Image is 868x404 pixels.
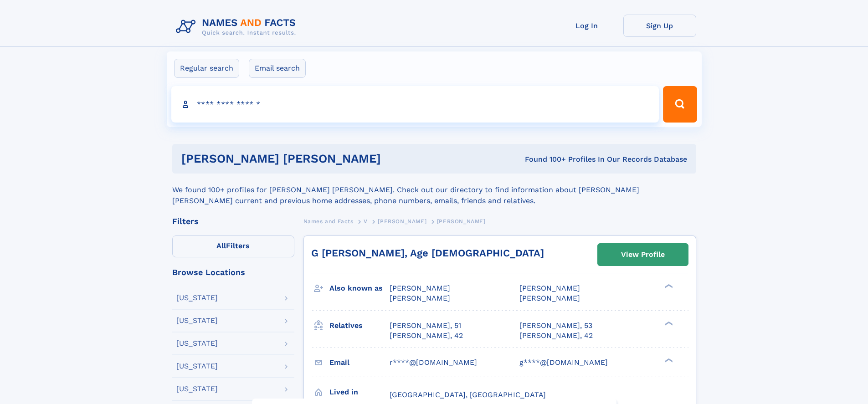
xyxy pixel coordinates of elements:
[172,268,294,276] div: Browse Locations
[172,217,294,225] div: Filters
[172,174,696,206] div: We found 100+ profiles for [PERSON_NAME] [PERSON_NAME]. Check out our directory to find informati...
[174,59,239,78] label: Regular search
[329,318,390,333] h3: Relatives
[390,321,461,331] a: [PERSON_NAME], 51
[329,355,390,370] h3: Email
[364,218,368,225] span: V
[390,294,450,302] span: [PERSON_NAME]
[171,86,659,123] input: search input
[176,340,218,347] div: [US_STATE]
[390,390,546,399] span: [GEOGRAPHIC_DATA], [GEOGRAPHIC_DATA]
[437,218,486,225] span: [PERSON_NAME]
[550,15,623,37] a: Log In
[378,215,426,227] a: [PERSON_NAME]
[390,331,463,341] a: [PERSON_NAME], 42
[598,244,688,266] a: View Profile
[172,235,294,257] label: Filters
[176,363,218,370] div: [US_STATE]
[303,215,354,227] a: Names and Facts
[663,283,673,289] div: ❯
[519,284,580,292] span: [PERSON_NAME]
[172,15,303,39] img: Logo Names and Facts
[519,331,593,341] a: [PERSON_NAME], 42
[623,15,696,37] a: Sign Up
[176,385,218,393] div: [US_STATE]
[453,154,687,164] div: Found 100+ Profiles In Our Records Database
[621,244,665,265] div: View Profile
[364,215,368,227] a: V
[249,59,306,78] label: Email search
[216,241,226,250] span: All
[176,294,218,302] div: [US_STATE]
[311,247,544,259] a: G [PERSON_NAME], Age [DEMOGRAPHIC_DATA]
[329,281,390,296] h3: Also known as
[329,384,390,400] h3: Lived in
[519,321,592,331] a: [PERSON_NAME], 53
[663,86,697,123] button: Search Button
[378,218,426,225] span: [PERSON_NAME]
[390,284,450,292] span: [PERSON_NAME]
[663,320,673,326] div: ❯
[176,317,218,324] div: [US_STATE]
[181,153,453,164] h1: [PERSON_NAME] [PERSON_NAME]
[663,357,673,363] div: ❯
[519,294,580,302] span: [PERSON_NAME]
